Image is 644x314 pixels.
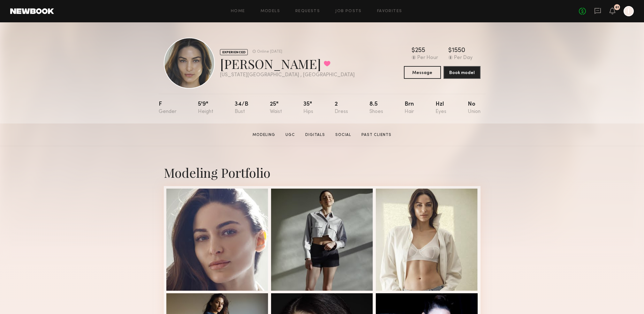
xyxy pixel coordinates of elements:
div: Modeling Portfolio [164,164,481,181]
div: 2 [335,101,348,115]
div: $ [448,48,452,54]
button: Message [404,66,441,79]
a: Job Posts [335,9,362,13]
div: 255 [415,48,425,54]
button: Book model [443,66,481,79]
a: UGC [283,132,298,138]
div: 35" [303,101,313,115]
div: Online [DATE] [257,50,282,54]
div: 1550 [452,48,465,54]
a: Past Clients [359,132,394,138]
div: [US_STATE][GEOGRAPHIC_DATA] , [GEOGRAPHIC_DATA] [220,72,355,78]
div: Per Day [454,55,473,61]
a: Requests [295,9,320,13]
div: Brn [405,101,414,115]
div: EXPERIENCED [220,49,248,55]
div: 34/b [235,101,248,115]
div: No [468,101,481,115]
div: F [159,101,177,115]
div: 8.5 [369,101,383,115]
div: 25" [270,101,282,115]
a: I [624,6,634,16]
a: Digitals [303,132,328,138]
div: Per Hour [417,55,438,61]
a: Home [231,9,245,13]
div: 5'9" [198,101,213,115]
div: Hzl [436,101,446,115]
div: $ [412,48,415,54]
a: Models [261,9,280,13]
a: Social [333,132,354,138]
div: 61 [615,6,619,9]
div: [PERSON_NAME] [220,55,355,72]
a: Modeling [250,132,278,138]
a: Favorites [377,9,402,13]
